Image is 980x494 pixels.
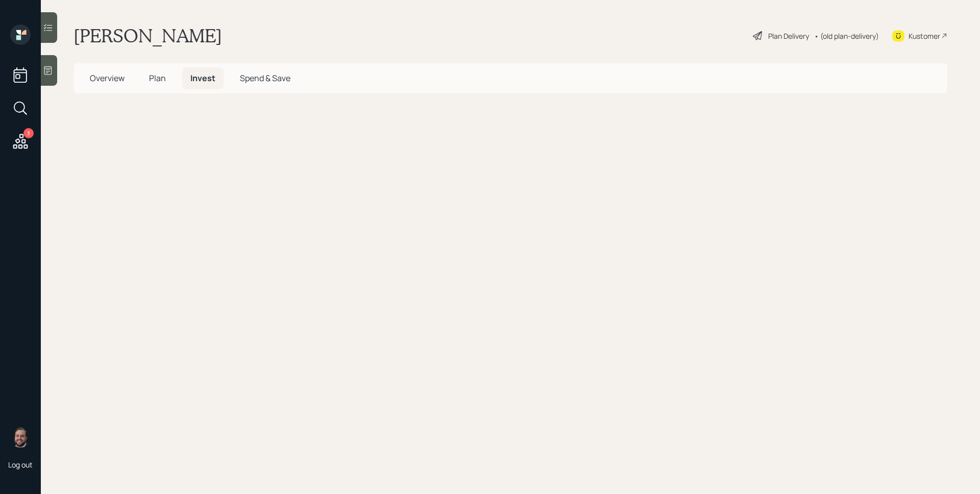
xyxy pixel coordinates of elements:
[10,427,31,448] img: james-distasi-headshot.png
[73,24,222,47] h1: [PERSON_NAME]
[90,72,125,84] span: Overview
[240,72,290,84] span: Spend & Save
[149,72,166,84] span: Plan
[768,31,809,41] div: Plan Delivery
[814,31,879,41] div: • (old plan-delivery)
[23,128,34,138] div: 3
[909,31,940,41] div: Kustomer
[8,460,33,470] div: Log out
[190,72,215,84] span: Invest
